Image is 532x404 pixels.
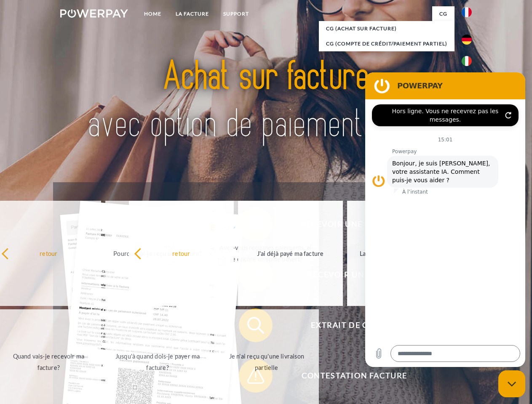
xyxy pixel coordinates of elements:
[134,247,229,259] div: retour
[462,56,472,66] img: it
[239,359,458,393] button: Contestation Facture
[219,351,314,373] div: Je n'ai reçu qu'une livraison partielle
[137,6,168,21] a: Home
[319,21,454,36] a: CG (achat sur facture)
[243,247,338,259] div: J'ai déjà payé ma facture
[319,36,454,51] a: CG (Compte de crédit/paiement partiel)
[216,6,256,21] a: Support
[168,6,216,21] a: LA FACTURE
[432,6,454,21] a: CG
[462,35,472,45] img: de
[352,247,447,259] div: La commande a été renvoyée
[239,308,458,342] button: Extrait de compte
[80,40,452,161] img: title-powerpay_fr.svg
[251,308,457,342] span: Extrait de compte
[110,247,205,259] div: Pourquoi ai-je reçu une facture?
[60,9,128,18] img: logo-powerpay-white.svg
[1,247,96,259] div: retour
[1,351,96,373] div: Quand vais-je recevoir ma facture?
[462,7,472,17] img: fr
[365,72,525,367] iframe: Fenêtre de messagerie
[110,351,205,373] div: Jusqu'à quand dois-je payer ma facture?
[251,359,457,393] span: Contestation Facture
[498,370,525,397] iframe: Bouton de lancement de la fenêtre de messagerie, conversation en cours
